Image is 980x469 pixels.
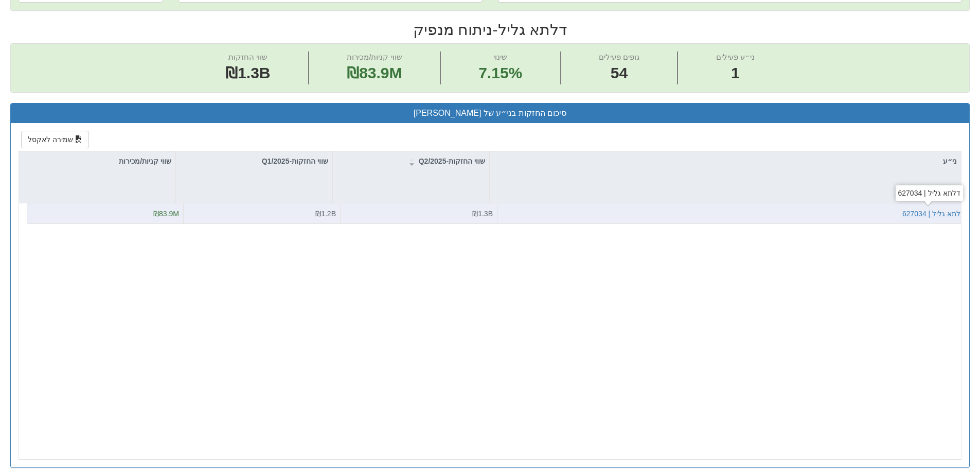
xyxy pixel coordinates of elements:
[716,62,755,84] span: 1
[599,62,639,84] span: 54
[225,64,270,81] span: ₪1.3B
[902,209,965,219] button: דלתא גליל | 627034
[19,151,175,171] div: שווי קניות/מכירות
[493,53,507,61] span: שינוי
[153,210,179,218] span: ₪83.9M
[333,151,489,171] div: שווי החזקות-Q2/2025
[716,53,755,61] span: ני״ע פעילים
[472,210,493,218] span: ₪1.3B
[10,21,970,38] h2: דלתא גליל - ניתוח מנפיק
[347,64,402,81] span: ₪83.9M
[176,151,332,171] div: שווי החזקות-Q1/2025
[228,53,268,61] span: שווי החזקות
[19,109,961,118] h3: סיכום החזקות בני״ע של [PERSON_NAME]
[315,210,336,218] span: ₪1.2B
[347,53,402,61] span: שווי קניות/מכירות
[21,131,89,148] button: שמירה לאקסל
[896,185,963,201] div: דלתא גליל | 627034
[599,53,639,61] span: גופים פעילים
[490,151,961,171] div: ני״ע
[478,62,522,84] span: 7.15%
